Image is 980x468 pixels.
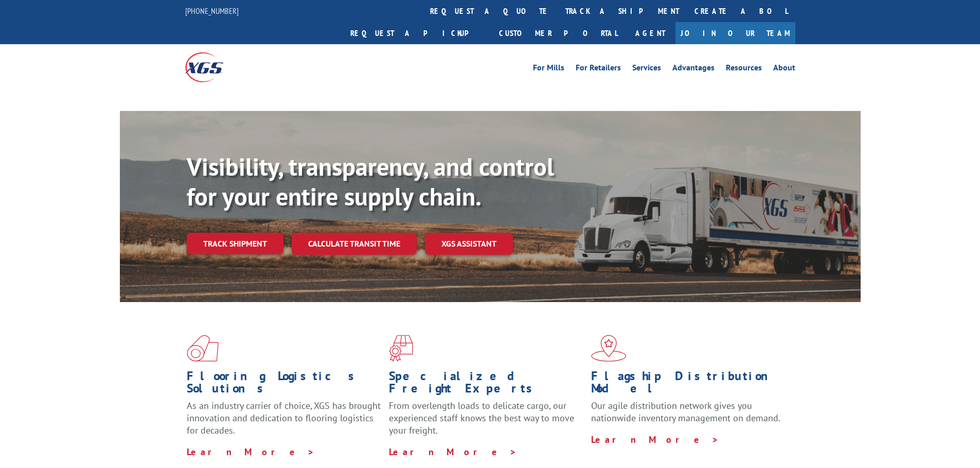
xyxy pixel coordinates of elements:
[187,370,381,400] h1: Flooring Logistics Solutions
[533,64,564,75] a: For Mills
[187,400,381,436] span: As an industry carrier of choice, XGS has brought innovation and dedication to flooring logistics...
[576,64,621,75] a: For Retailers
[726,64,762,75] a: Resources
[591,370,786,400] h1: Flagship Distribution Model
[187,446,315,458] a: Learn More >
[591,335,627,362] img: xgs-icon-flagship-distribution-model-red
[185,6,239,16] a: [PHONE_NUMBER]
[425,233,513,255] a: XGS ASSISTANT
[491,22,625,44] a: Customer Portal
[389,400,583,445] p: From overlength loads to delicate cargo, our experienced staff knows the best way to move your fr...
[187,335,219,362] img: xgs-icon-total-supply-chain-intelligence-red
[389,335,413,362] img: xgs-icon-focused-on-flooring-red
[389,446,517,458] a: Learn More >
[343,22,491,44] a: Request a pickup
[591,434,719,445] a: Learn More >
[632,64,661,75] a: Services
[389,370,583,400] h1: Specialized Freight Experts
[187,233,283,254] a: Track shipment
[591,400,780,424] span: Our agile distribution network gives you nationwide inventory management on demand.
[292,233,417,255] a: Calculate transit time
[773,64,795,75] a: About
[187,151,554,212] b: Visibility, transparency, and control for your entire supply chain.
[625,22,675,44] a: Agent
[675,22,795,44] a: Join Our Team
[672,64,715,75] a: Advantages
